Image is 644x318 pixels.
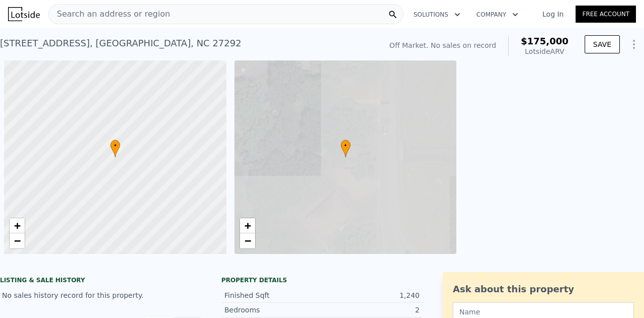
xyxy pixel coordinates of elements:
[110,140,120,157] div: •
[521,36,569,46] span: $175,000
[224,305,322,315] div: Bedrooms
[530,9,576,19] a: Log In
[240,233,255,248] a: Zoom out
[624,34,644,54] button: Show Options
[521,46,569,56] div: Lotside ARV
[406,6,468,24] button: Solutions
[10,233,25,248] a: Zoom out
[389,40,496,50] div: Off Market. No sales on record
[585,35,620,53] button: SAVE
[322,290,420,300] div: 1,240
[341,141,351,150] span: •
[322,305,420,315] div: 2
[14,234,21,247] span: −
[244,219,251,232] span: +
[221,276,423,284] div: Property details
[341,140,351,157] div: •
[110,141,120,150] span: •
[453,282,634,296] div: Ask about this property
[14,219,21,232] span: +
[576,6,636,23] a: Free Account
[8,7,40,21] img: Lotside
[468,6,526,24] button: Company
[224,290,322,300] div: Finished Sqft
[244,234,251,247] span: −
[240,218,255,233] a: Zoom in
[49,8,170,20] span: Search an address or region
[10,218,25,233] a: Zoom in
